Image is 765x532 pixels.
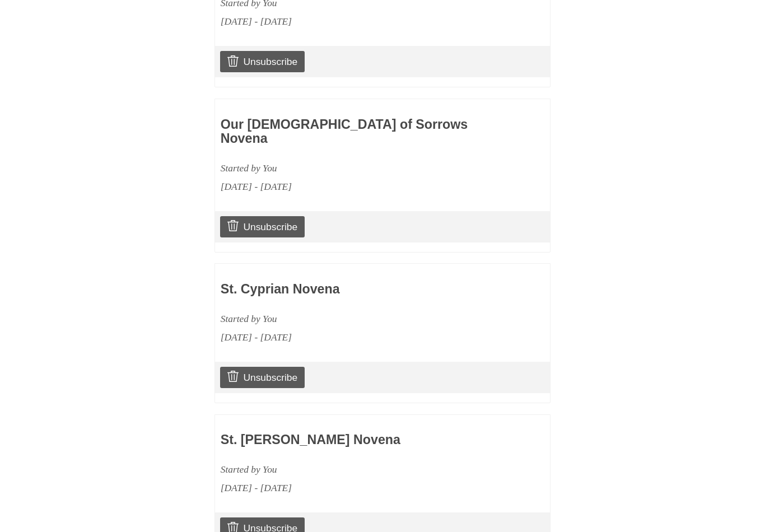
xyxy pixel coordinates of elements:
[220,51,305,72] a: Unsubscribe
[220,367,305,388] a: Unsubscribe
[220,216,305,237] a: Unsubscribe
[221,178,479,196] div: [DATE] - [DATE]
[221,433,479,447] h3: St. [PERSON_NAME] Novena
[221,460,479,479] div: Started by You
[221,479,479,497] div: [DATE] - [DATE]
[221,282,479,297] h3: St. Cyprian Novena
[221,328,479,347] div: [DATE] - [DATE]
[221,118,479,146] h3: Our [DEMOGRAPHIC_DATA] of Sorrows Novena
[221,310,479,328] div: Started by You
[221,12,479,31] div: [DATE] - [DATE]
[221,159,479,178] div: Started by You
